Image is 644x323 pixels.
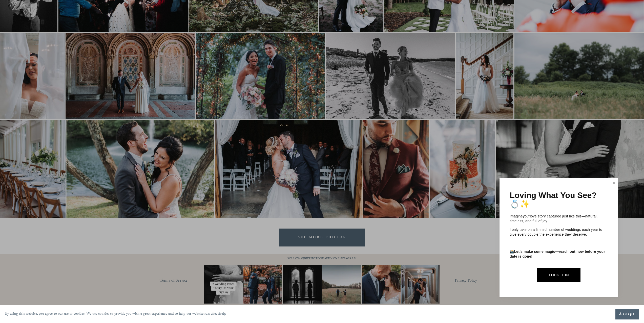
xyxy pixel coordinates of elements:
[523,214,530,218] em: your
[610,179,618,187] a: Close
[510,249,608,259] p: 📸
[615,309,639,319] button: Accept
[510,250,606,259] strong: Let’s make some magic—reach out now before your date is gone!
[510,214,608,224] p: Imagine love story captured just like this—natural, timeless, and full of joy.
[510,191,608,209] h1: Loving What You See? 💍✨
[619,312,635,317] span: Accept
[5,311,226,318] p: By using this website, you agree to our use of cookies. We use cookies to provide you with a grea...
[510,227,608,237] p: I only take on a limited number of weddings each year to give every couple the experience they de...
[537,268,580,282] a: Lock It In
